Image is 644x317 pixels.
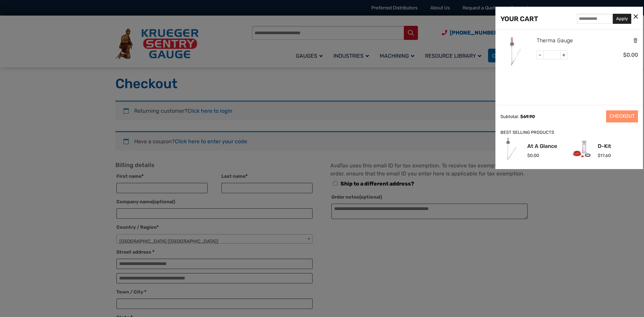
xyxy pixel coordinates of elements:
[633,37,638,44] a: Remove this item
[623,52,638,58] span: 0.00
[527,144,557,149] a: At A Glance
[527,153,530,158] span: $
[537,51,544,59] span: -
[571,138,593,160] img: D-Kit
[537,36,573,45] a: Therma Gauge
[613,14,631,24] button: Apply
[560,51,567,59] span: +
[527,153,539,158] span: 0.00
[623,52,627,58] span: $
[598,153,600,158] span: $
[520,114,523,119] span: $
[500,129,638,136] div: BEST SELLING PRODUCTS
[520,114,535,119] span: 69.90
[500,13,538,24] div: YOUR CART
[500,36,531,66] img: Therma Gauge
[606,110,638,122] a: CHECKOUT
[500,138,522,160] img: At A Glance
[500,114,519,119] div: Subtotal:
[598,144,611,149] a: D-Kit
[598,153,611,158] span: 17.60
